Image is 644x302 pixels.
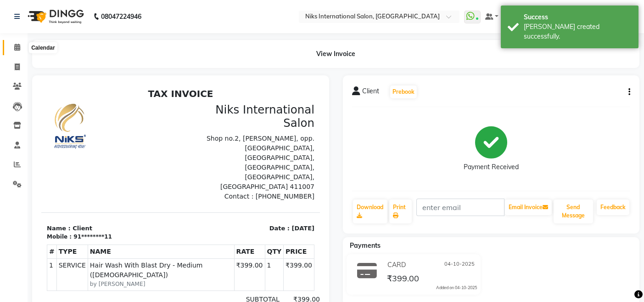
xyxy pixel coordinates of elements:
[239,258,279,268] div: ₹399.00
[353,199,388,223] a: Download
[199,220,239,229] div: NET
[390,85,417,98] button: Prebook
[436,285,477,291] div: Added on 04-10-2025
[444,260,475,270] span: 04-10-2025
[597,199,629,215] a: Feedback
[239,229,279,249] div: ₹399.00
[242,160,273,174] th: PRICE
[6,4,273,15] h2: TAX INVOICE
[145,18,274,46] h3: Niks International Salon
[15,160,46,174] th: TYPE
[242,174,273,206] td: ₹399.00
[6,160,16,174] th: #
[205,259,223,267] span: CARD
[524,12,632,22] div: Success
[387,260,406,270] span: CARD
[145,49,274,107] p: Shop no.2, [PERSON_NAME], opp. [GEOGRAPHIC_DATA], [GEOGRAPHIC_DATA], [GEOGRAPHIC_DATA], [GEOGRAPH...
[145,107,274,117] p: Contact : [PHONE_NUMBER]
[387,273,419,286] span: ₹399.00
[554,199,593,223] button: Send Message
[15,174,46,206] td: SERVICE
[224,160,242,174] th: QTY
[23,4,86,29] img: logo
[29,42,57,53] div: Calendar
[199,249,239,258] div: Payments
[6,174,16,206] td: 1
[32,40,639,68] div: View Invoice
[389,199,412,223] a: Print
[224,174,242,206] td: 1
[49,176,191,195] span: Hair Wash With Blast Dry - Medium ([DEMOGRAPHIC_DATA])
[199,229,239,249] div: GRAND TOTAL
[145,139,274,148] p: Date : [DATE]
[464,162,519,172] div: Payment Received
[362,86,379,99] span: Client
[6,148,30,156] div: Mobile :
[239,220,279,229] div: ₹399.00
[524,22,632,41] div: Bill created successfully.
[193,160,224,174] th: RATE
[239,210,279,220] div: ₹399.00
[416,199,504,216] input: enter email
[6,139,134,148] p: Name : Client
[350,241,381,250] span: Payments
[49,195,191,204] small: by [PERSON_NAME]
[101,4,141,29] b: 08047224946
[505,199,552,215] button: Email Invoice
[46,160,193,174] th: NAME
[193,174,224,206] td: ₹399.00
[199,210,239,220] div: SUBTOTAL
